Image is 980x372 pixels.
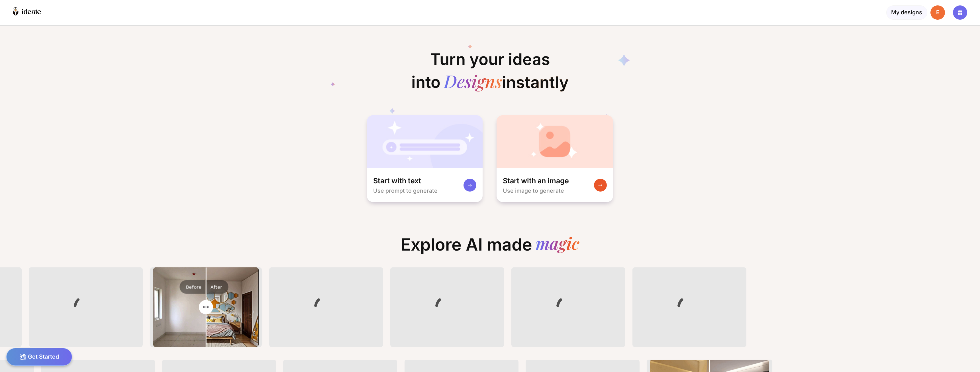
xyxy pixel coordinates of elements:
[426,291,469,323] img: lazyLoadIcon.gif
[373,187,438,194] div: Use prompt to generate
[886,5,928,20] div: My designs
[536,235,579,255] div: magic
[668,291,711,323] img: lazyLoadIcon.gif
[503,176,569,186] div: Start with an image
[497,115,613,168] img: startWithImageCardBg.jpg
[394,235,586,261] div: Explore AI made
[305,291,348,323] img: lazyLoadIcon.gif
[367,115,483,168] img: startWithTextCardBg.jpg
[373,176,421,186] div: Start with text
[930,5,945,20] div: E
[503,187,564,194] div: Use image to generate
[547,291,590,323] img: lazyLoadIcon.gif
[153,267,260,347] img: After image
[64,291,107,323] img: lazyLoadIcon.gif
[6,348,72,366] div: Get Started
